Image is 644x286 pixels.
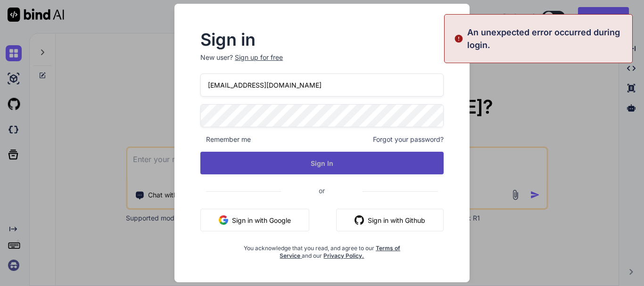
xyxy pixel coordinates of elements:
[467,26,627,51] p: An unexpected error occurred during login.
[323,252,364,259] a: Privacy Policy.
[281,179,363,202] span: or
[200,32,444,47] h2: Sign in
[219,215,228,225] img: google
[200,53,444,74] p: New user?
[373,135,444,144] span: Forgot your password?
[336,209,444,231] button: Sign in with Github
[200,209,309,231] button: Sign in with Google
[355,215,364,225] img: github
[200,74,444,97] input: Login or Email
[241,239,403,260] div: You acknowledge that you read, and agree to our and our
[235,53,283,62] div: Sign up for free
[200,152,444,174] button: Sign In
[200,135,251,144] span: Remember me
[280,245,400,259] a: Terms of Service
[454,26,463,51] img: alert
